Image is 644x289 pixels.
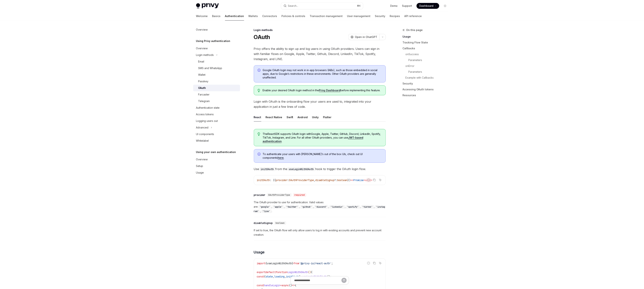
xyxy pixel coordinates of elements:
svg: Tip [258,132,260,136]
span: }) [348,178,351,182]
span: const [257,275,264,278]
div: Search... [288,4,298,8]
span: initOAuth [257,178,270,182]
span: function [276,270,288,274]
span: { [311,270,313,274]
div: required [293,193,306,197]
div: Authentication state [196,106,220,110]
a: SMS and WhatsApp [193,65,240,71]
button: Open in ChatGPT [348,34,380,40]
button: Toggle dark mode [442,3,448,9]
a: Parameters [403,57,451,63]
a: Connectors [262,12,277,21]
span: Dashboard [420,4,434,8]
div: Farcaster [198,92,210,97]
span: from [294,262,299,265]
a: here [278,156,284,159]
span: boolean [276,222,285,224]
div: Usage [196,170,204,175]
span: Privy offers the ability to sign up and log users in using OAuth providers. Users can sign in wit... [254,46,386,62]
a: Telegram [193,98,240,104]
a: Tracking Flow State [403,40,451,45]
a: Policies & controls [282,12,305,21]
a: Example with Callbacks [403,75,451,81]
span: provider [276,178,288,182]
button: Search...⌘K [281,3,363,9]
code: 'tiktok' [361,205,374,209]
span: => [351,178,354,182]
a: Setup [193,163,240,169]
button: Copy the contents from the code block [372,178,377,182]
a: Dashboard [417,3,439,9]
a: Transaction management [310,12,343,21]
a: Callbacks [403,45,451,51]
h5: Using Privy authentication [196,39,230,43]
input: Ask a question... [294,276,342,284]
button: Advanced [193,124,240,131]
img: light logo [196,3,219,8]
code: 'spotify' [346,205,360,209]
span: , [314,178,315,182]
button: Ask AI [378,261,383,266]
span: Enable your desired OAuth login method in the before implementing this feature. [263,89,382,92]
span: default [266,270,276,274]
a: Basics [212,12,221,21]
code: 'discord' [314,205,329,209]
a: Overview [193,156,240,163]
div: Logging users out [196,119,218,123]
div: UI components [196,132,214,136]
button: React Native [266,113,282,122]
a: Recipes [390,12,400,21]
span: boolean [337,178,348,182]
span: OAuthProviderType [289,178,314,182]
h5: Using your own authentication [196,150,236,154]
span: On this page [406,28,423,32]
a: Wallet [193,71,240,78]
span: If set to true, the OAuth flow will only allow users to log in with existing accounts and prevent... [254,228,386,237]
span: () [308,270,311,274]
div: provider [254,193,266,197]
div: Email [198,59,204,64]
a: API reference [404,12,422,21]
div: Telegram [198,99,210,103]
button: Ask AI [378,178,383,182]
span: '@privy-io/react-auth' [299,262,332,265]
span: Google OAuth login may not work in in-app browsers (IABs), such as those embedded in social apps,... [263,68,382,79]
span: useLoginWithOAuth [267,262,292,265]
a: Support [402,4,412,8]
a: Farcaster [193,91,240,98]
a: onSuccess [403,51,451,57]
h1: OAuth [254,34,270,40]
span: loading [274,275,285,278]
a: onError [403,63,451,69]
a: Security [375,12,385,21]
span: : [288,178,289,182]
a: Overview [193,45,240,52]
button: Unity [312,113,319,122]
a: Wallets [248,12,258,21]
a: Whitelabel [193,137,240,144]
span: (); [327,275,332,278]
svg: Info [258,69,261,72]
span: LoginWithOAuth [288,270,308,274]
span: Open in ChatGPT [355,35,377,39]
div: Overview [196,46,208,51]
a: Logging users out [193,118,240,124]
span: : ({ [270,178,276,182]
a: Authentication [225,12,244,21]
a: Resources [403,92,451,98]
span: void [365,178,371,182]
span: Use from the hook to trigger the OAuth login flow. [254,166,386,172]
span: disableSignup [315,178,335,182]
code: 'apple' [272,205,284,209]
button: Flutter [323,113,332,122]
a: Welcome [196,12,208,21]
button: Report incorrect code [366,261,371,266]
a: Accessing OAuth tokens [403,86,451,92]
code: useLoginWithOAuth [287,167,315,171]
span: useLoginWithOAuth [302,275,327,278]
a: Security [403,81,451,86]
a: Parameters [403,69,451,75]
button: Android [298,113,308,122]
a: Overview [193,26,240,33]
